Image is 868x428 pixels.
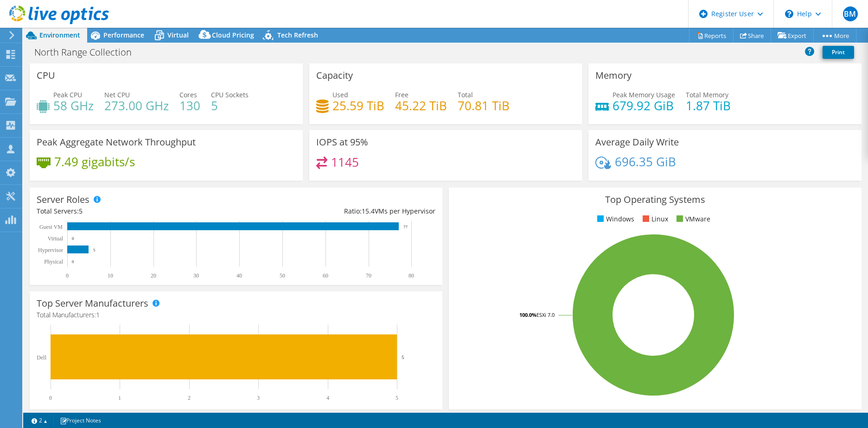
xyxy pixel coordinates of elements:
[366,272,371,279] text: 70
[395,101,447,111] h4: 45.22 TiB
[104,90,130,99] span: Net CPU
[193,272,199,279] text: 30
[331,157,359,167] h4: 1145
[93,248,96,252] text: 5
[689,28,734,43] a: Reports
[595,137,679,147] h3: Average Daily Write
[316,70,353,81] h3: Capacity
[686,101,731,111] h4: 1.87 TiB
[823,46,854,59] a: Print
[211,101,249,111] h4: 5
[316,137,368,147] h3: IOPS at 95%
[280,272,285,279] text: 50
[53,101,94,111] h4: 58 GHz
[615,157,676,167] h4: 696.35 GiB
[674,214,710,224] li: VMware
[211,90,249,99] span: CPU Sockets
[733,28,771,43] a: Share
[402,354,404,360] text: 5
[179,90,197,99] span: Cores
[536,311,555,318] tspan: ESXi 7.0
[104,101,169,111] h4: 273.00 GHz
[96,310,100,319] span: 1
[613,101,675,111] h4: 679.92 GiB
[72,236,74,241] text: 0
[72,259,74,264] text: 0
[257,395,260,401] text: 3
[362,207,375,215] span: 15.4
[39,31,80,39] span: Environment
[613,90,675,99] span: Peak Memory Usage
[403,225,408,229] text: 77
[595,70,632,81] h3: Memory
[79,207,83,215] span: 5
[44,258,63,265] text: Physical
[519,311,536,318] tspan: 100.0%
[37,137,196,147] h3: Peak Aggregate Network Throughput
[37,298,148,308] h3: Top Server Manufacturers
[179,101,200,111] h4: 130
[53,90,82,99] span: Peak CPU
[38,247,63,253] text: Hypervisor
[408,272,414,279] text: 80
[236,206,435,216] div: Ratio: VMs per Hypervisor
[188,395,191,401] text: 2
[30,47,146,57] h1: North Range Collection
[332,101,384,111] h4: 25.59 TiB
[212,31,254,39] span: Cloud Pricing
[326,395,329,401] text: 4
[151,272,156,279] text: 20
[813,28,856,43] a: More
[37,70,55,81] h3: CPU
[458,101,510,111] h4: 70.81 TiB
[37,206,236,216] div: Total Servers:
[108,272,113,279] text: 10
[771,28,814,43] a: Export
[595,214,634,224] li: Windows
[395,90,408,99] span: Free
[48,235,64,242] text: Virtual
[785,10,793,18] svg: \n
[332,90,348,99] span: Used
[843,6,858,21] span: BM
[66,272,69,279] text: 0
[396,395,398,401] text: 5
[103,31,144,39] span: Performance
[236,272,242,279] text: 40
[25,415,54,426] a: 2
[277,31,318,39] span: Tech Refresh
[49,395,52,401] text: 0
[37,195,89,205] h3: Server Roles
[167,31,189,39] span: Virtual
[118,395,121,401] text: 1
[458,90,473,99] span: Total
[640,214,668,224] li: Linux
[54,157,135,167] h4: 7.49 gigabits/s
[39,224,63,230] text: Guest VM
[37,310,435,320] h4: Total Manufacturers:
[323,272,328,279] text: 60
[456,195,855,205] h3: Top Operating Systems
[53,415,108,426] a: Project Notes
[686,90,728,99] span: Total Memory
[37,354,46,361] text: Dell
